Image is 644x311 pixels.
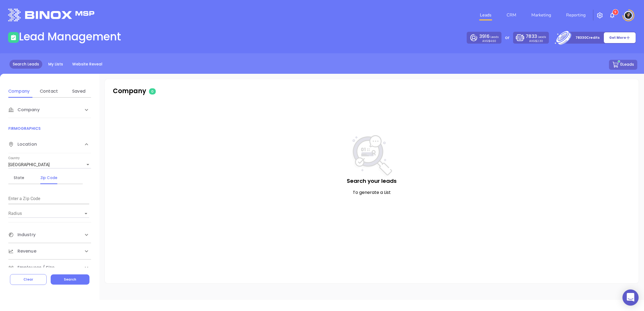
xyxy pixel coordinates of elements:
[576,35,600,40] p: 78330 Credits
[526,33,546,40] p: Leads
[23,277,33,282] span: Clear
[8,136,91,153] div: Location
[479,33,490,40] span: 3916
[10,274,47,285] button: Clear
[38,88,60,95] div: Contact
[8,141,37,148] span: Location
[504,10,518,20] a: CRM
[113,86,258,96] p: Company
[535,39,543,43] span: $2.30
[38,174,60,181] div: Zip Code
[352,135,392,177] img: NoSearch
[479,33,499,40] p: Leads
[8,125,91,131] p: FIRMOGRAPHICS
[624,11,633,20] img: user
[478,10,494,20] a: Leads
[8,248,36,254] span: Revenue
[45,60,66,69] a: My Lists
[8,107,40,113] span: Company
[8,260,91,276] div: Employees / Size
[8,157,20,160] label: Country
[116,177,628,185] p: Search your leads
[609,12,615,19] img: iconNotification
[609,60,637,70] button: 0Leads
[488,39,496,43] span: $4.60
[69,60,106,69] a: Website Reveal
[51,274,89,285] button: Search
[564,10,588,20] a: Reporting
[8,160,91,169] div: [GEOGRAPHIC_DATA]
[8,102,91,118] div: Company
[8,243,91,259] div: Revenue
[604,32,636,43] button: Get More
[68,88,89,95] div: Saved
[19,30,121,43] h1: Lead Management
[9,60,42,69] a: Search Leads
[505,34,510,41] p: or
[8,227,91,243] div: Industry
[613,9,618,15] sup: 9
[529,40,543,42] p: AVG
[64,277,76,282] span: Search
[149,88,156,95] span: 0
[597,12,603,19] img: iconSetting
[8,88,30,95] div: Company
[529,10,553,20] a: Marketing
[82,210,90,217] button: Open
[8,232,36,238] span: Industry
[482,40,496,42] p: AVG
[8,9,94,21] img: logo
[116,189,628,196] p: To generate a List
[614,10,616,14] span: 9
[8,264,55,271] span: Employees / Size
[526,33,537,40] span: 7833
[8,174,30,181] div: State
